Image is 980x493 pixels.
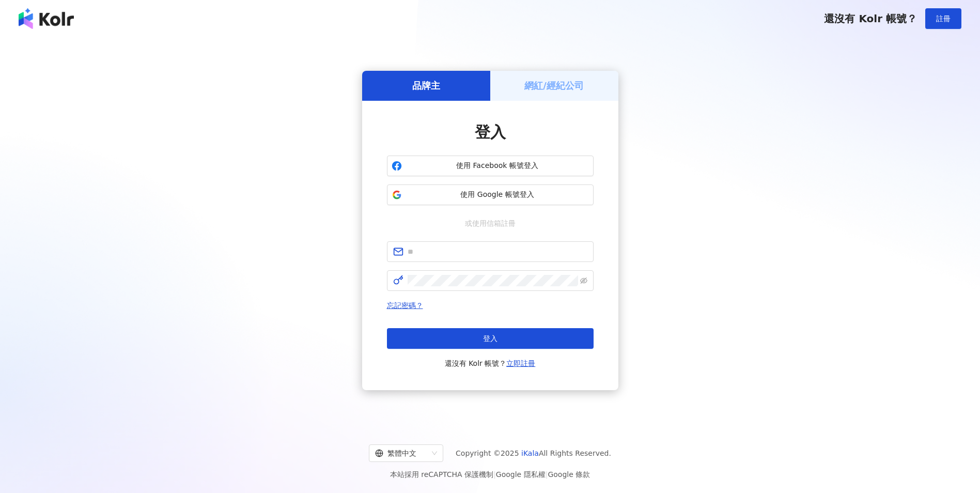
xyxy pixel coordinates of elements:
[412,79,440,92] h5: 品牌主
[375,445,428,461] div: 繁體中文
[406,161,589,171] span: 使用 Facebook 帳號登入
[548,470,590,479] a: Google 條款
[475,123,506,141] span: 登入
[524,79,584,92] h5: 網紅/經紀公司
[483,334,497,343] span: 登入
[925,8,961,29] button: 註冊
[456,447,611,459] span: Copyright © 2025 All Rights Reserved.
[506,359,535,367] a: 立即註冊
[387,156,594,176] button: 使用 Facebook 帳號登入
[824,12,917,25] span: 還沒有 Kolr 帳號？
[406,190,589,200] span: 使用 Google 帳號登入
[496,470,546,479] a: Google 隱私權
[387,301,423,310] a: 忘記密碼？
[19,8,74,29] img: logo
[493,470,496,479] span: |
[387,328,594,349] button: 登入
[445,357,536,369] span: 還沒有 Kolr 帳號？
[936,14,951,23] span: 註冊
[580,277,587,284] span: eye-invisible
[387,184,594,205] button: 使用 Google 帳號登入
[390,468,590,481] span: 本站採用 reCAPTCHA 保護機制
[521,449,539,457] a: iKala
[546,470,548,479] span: |
[458,218,523,229] span: 或使用信箱註冊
